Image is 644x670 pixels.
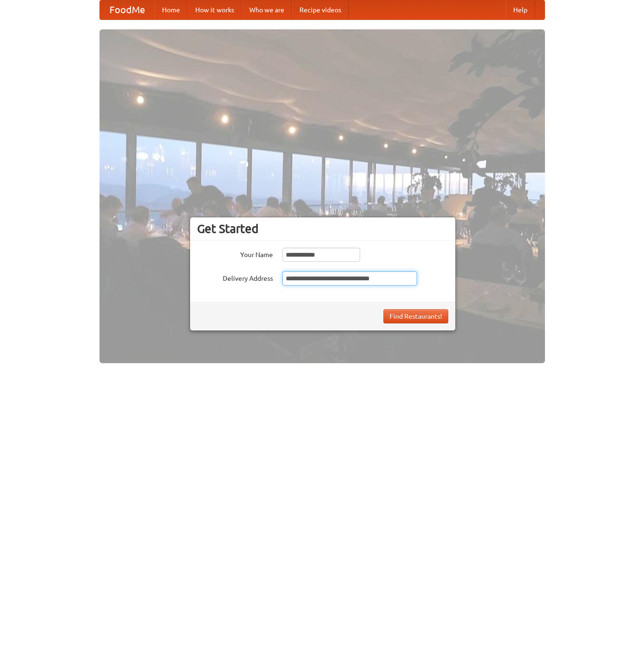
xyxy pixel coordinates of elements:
label: Delivery Address [197,271,273,283]
h3: Get Started [197,222,448,236]
label: Your Name [197,248,273,259]
button: Find Restaurants! [383,309,448,323]
a: How it works [188,0,242,19]
a: Who we are [242,0,292,19]
a: FoodMe [100,0,154,19]
a: Home [154,0,188,19]
a: Recipe videos [292,0,349,19]
a: Help [506,0,535,19]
